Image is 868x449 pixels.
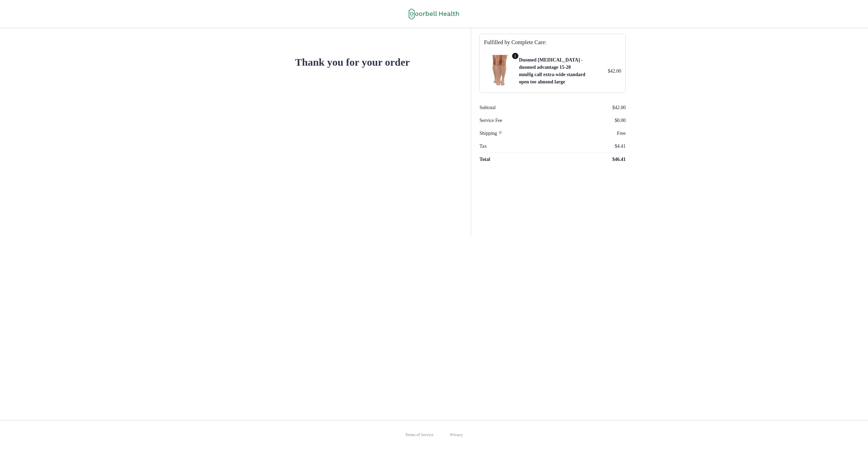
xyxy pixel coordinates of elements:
[295,56,410,68] h2: Thank you for your order
[479,104,550,111] p: Subtotal
[556,130,626,137] p: Free
[519,56,586,85] p: Duomed [MEDICAL_DATA] - duomed advantage 15-20 mmHg calf extra-wide standard open toe almond large
[556,117,626,124] p: $0.00
[405,432,434,438] a: Terms of Service
[479,130,497,137] span: Shipping
[479,117,550,124] p: Service Fee
[484,54,516,88] img: n4zx4zwu3r705adwlrbf8d9t975e
[556,142,626,150] p: $4.41
[556,104,626,111] p: $42.00
[556,156,626,163] p: $46.41
[514,53,516,59] p: 1
[450,432,463,438] a: Privacy
[479,156,550,163] p: Total
[479,142,550,150] p: Tax
[589,67,621,75] p: $42.00
[484,38,621,47] p: Fulfilled by Complete Care:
